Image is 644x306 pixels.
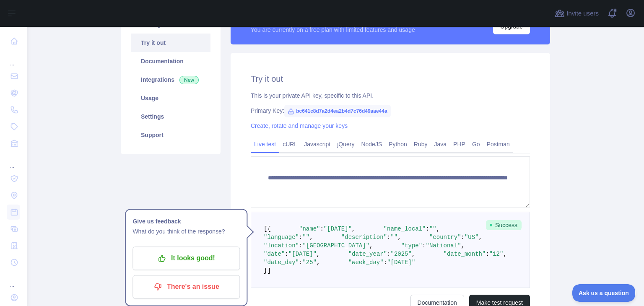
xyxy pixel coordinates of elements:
[139,280,234,294] p: There's an issue
[429,226,436,232] span: ""
[299,226,320,232] span: "name"
[426,242,461,249] span: "National"
[285,251,288,257] span: :
[7,153,20,169] div: ...
[397,234,401,241] span: ,
[302,234,309,241] span: ""
[131,126,210,144] a: Support
[284,105,391,117] span: bc641c8d7a2d4ea2b4d7c76d49aae44a
[348,251,387,257] span: "date_year"
[385,137,410,151] a: Python
[426,226,429,232] span: :
[299,259,302,266] span: :
[566,9,599,18] span: Invite users
[131,89,210,107] a: Usage
[387,234,390,241] span: :
[264,242,299,249] span: "location"
[301,137,334,151] a: Javascript
[369,242,373,249] span: ,
[334,137,358,151] a: jQuery
[131,107,210,126] a: Settings
[264,267,267,274] span: }
[267,226,270,232] span: {
[387,259,415,266] span: "[DATE]"
[412,251,415,257] span: ,
[486,251,489,257] span: :
[264,251,285,257] span: "date"
[422,242,426,249] span: :
[324,226,352,232] span: "[DATE]"
[309,234,313,241] span: ,
[572,284,636,302] iframe: Toggle Customer Support
[299,242,302,249] span: :
[461,234,465,241] span: :
[251,137,279,151] a: Live test
[131,34,210,52] a: Try it out
[450,137,469,151] a: PHP
[391,251,412,257] span: "2025"
[384,226,426,232] span: "name_local"
[139,251,234,265] p: It looks good!
[352,226,355,232] span: ,
[264,226,267,232] span: [
[132,226,240,236] p: What do you think of the response?
[390,234,397,241] span: ""
[320,226,323,232] span: :
[132,216,240,226] h1: Give us feedback
[279,137,301,151] a: cURL
[436,226,440,232] span: ,
[479,234,482,241] span: ,
[465,234,479,241] span: "US"
[302,259,317,266] span: "25"
[431,137,450,151] a: Java
[384,259,387,266] span: :
[444,251,486,257] span: "date_month"
[503,251,506,257] span: ,
[264,259,299,266] span: "date_day"
[469,137,483,151] a: Go
[317,259,320,266] span: ,
[317,251,320,257] span: ,
[429,234,461,241] span: "country"
[348,259,384,266] span: "week_day"
[387,251,390,257] span: :
[251,106,530,115] div: Primary Key:
[302,242,369,249] span: "[GEOGRAPHIC_DATA]"
[461,242,465,249] span: ,
[132,275,240,298] button: There's an issue
[288,251,317,257] span: "[DATE]"
[7,272,20,288] div: ...
[132,246,240,270] button: It looks good!
[251,73,530,85] h2: Try it out
[7,50,20,67] div: ...
[489,251,504,257] span: "12"
[483,137,513,151] a: Postman
[401,242,422,249] span: "type"
[251,26,415,34] div: You are currently on a free plan with limited features and usage
[486,220,522,230] span: Success
[251,122,348,129] a: Create, rotate and manage your keys
[267,267,270,274] span: ]
[341,234,387,241] span: "description"
[299,234,302,241] span: :
[251,91,530,100] div: This is your private API key, specific to this API.
[553,7,600,20] button: Invite users
[264,234,299,241] span: "language"
[410,137,431,151] a: Ruby
[131,52,210,70] a: Documentation
[358,137,385,151] a: NodeJS
[179,76,199,84] span: New
[131,70,210,89] a: Integrations New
